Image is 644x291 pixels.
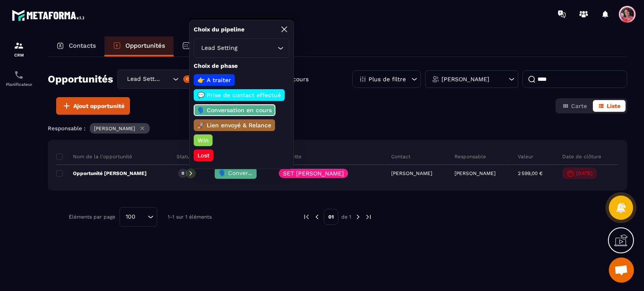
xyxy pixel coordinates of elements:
[12,8,87,23] img: logo
[162,75,171,84] input: Search for option
[557,100,592,112] button: Carte
[341,214,351,220] p: de 1
[56,153,132,160] p: Nom de la l'opportunité
[14,41,24,51] img: formation
[123,212,138,221] span: 100
[324,209,338,225] p: 01
[609,258,634,283] div: Ouvrir le chat
[196,121,273,129] p: 🚀 Lien envoyé & Relance
[239,44,275,53] input: Search for option
[196,76,232,84] p: 👉 A traiter
[48,36,104,57] a: Contacts
[2,82,36,87] p: Planificateur
[168,214,212,220] p: 1-1 sur 1 éléments
[196,106,273,114] p: 🗣️ Conversation en cours
[219,170,293,176] span: 🗣️ Conversation en cours
[518,153,533,160] p: Valeur
[117,70,205,89] div: Search for option
[2,34,36,64] a: formationformationCRM
[48,125,86,131] p: Responsable :
[313,213,321,221] img: prev
[194,62,289,70] p: Choix de phase
[73,102,125,110] span: Ajout opportunité
[125,75,162,84] span: Lead Setting
[177,153,192,160] p: Statut
[196,136,210,144] p: Win
[196,151,211,160] p: Lost
[2,53,36,57] p: CRM
[593,100,626,112] button: Liste
[56,97,130,115] button: Ajout opportunité
[182,170,184,176] p: 0
[365,213,372,221] img: next
[104,36,174,57] a: Opportunités
[562,153,601,160] p: Date de clôture
[283,170,344,176] p: SET [PERSON_NAME]
[194,39,289,58] div: Search for option
[125,42,165,49] p: Opportunités
[138,212,145,221] input: Search for option
[196,91,282,99] p: 💬 Prise de contact effectué
[454,170,496,176] p: [PERSON_NAME]
[199,44,239,53] span: Lead Setting
[56,170,147,177] p: Opportunité [PERSON_NAME]
[354,213,362,221] img: next
[69,214,115,220] p: Éléments par page
[571,103,587,109] span: Carte
[303,213,310,221] img: prev
[48,71,113,88] h2: Opportunités
[518,170,543,176] p: 2 599,00 €
[441,76,489,82] p: [PERSON_NAME]
[94,126,135,131] p: [PERSON_NAME]
[391,153,410,160] p: Contact
[194,26,244,33] p: Choix du pipeline
[183,75,204,83] div: Créer
[69,42,96,49] p: Contacts
[2,64,36,93] a: schedulerschedulerPlanificateur
[369,76,406,82] p: Plus de filtre
[454,153,486,160] p: Responsable
[174,36,224,57] a: Tâches
[576,170,592,176] p: [DATE]
[14,70,24,80] img: scheduler
[119,207,157,227] div: Search for option
[607,103,621,109] span: Liste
